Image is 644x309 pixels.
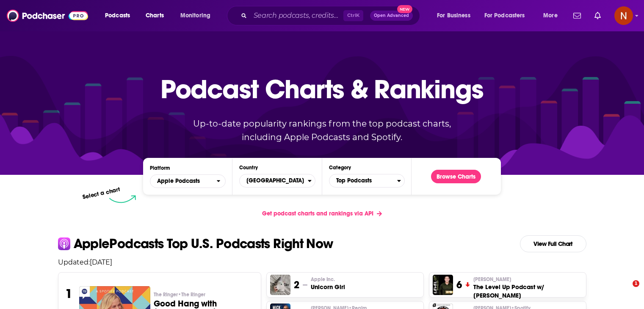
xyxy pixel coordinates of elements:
h3: Unicorn Girl [311,283,345,291]
button: open menu [174,9,221,22]
p: Paul Alex Espinoza [473,276,582,283]
p: Updated: [DATE] [51,258,593,266]
button: open menu [431,9,481,22]
img: User Profile [614,6,633,25]
h3: The Level Up Podcast w/ [PERSON_NAME] [473,283,582,300]
span: [PERSON_NAME] [473,276,511,283]
span: New [397,5,412,13]
p: Apple Podcasts Top U.S. Podcasts Right Now [74,237,333,251]
p: The Ringer • The Ringer [154,291,254,298]
img: select arrow [109,195,136,203]
img: apple Icon [58,237,70,250]
span: For Podcasters [484,10,525,22]
p: Up-to-date popularity rankings from the top podcast charts, including Apple Podcasts and Spotify. [177,117,468,144]
a: View Full Chart [520,235,586,252]
span: Ctrl K [343,10,363,21]
span: [GEOGRAPHIC_DATA] [240,174,307,188]
button: Show profile menu [614,6,633,25]
div: Search podcasts, credits, & more... [235,6,428,25]
h2: Platforms [150,174,226,188]
a: Apple Inc.Unicorn Girl [311,276,345,291]
span: Apple Podcasts [157,178,200,184]
button: open menu [537,9,568,22]
h3: 6 [456,279,462,291]
a: Get podcast charts and rankings via API [255,203,389,224]
button: Browse Charts [431,170,481,183]
button: open menu [150,174,226,188]
button: Categories [329,174,405,188]
h3: 2 [294,279,299,291]
button: Open AdvancedNew [370,11,413,21]
span: Logged in as AdelNBM [614,6,633,25]
span: Open Advanced [374,14,409,18]
iframe: Intercom live chat [615,280,636,301]
input: Search podcasts, credits, & more... [250,9,343,22]
span: 1 [633,280,639,287]
span: Top Podcasts [329,174,397,188]
h3: 1 [65,286,72,301]
span: Get podcast charts and rankings via API [262,210,373,217]
span: • The Ringer [178,292,205,298]
button: open menu [479,9,537,22]
p: Apple Inc. [311,276,345,283]
button: Countries [239,174,315,188]
span: For Business [437,10,470,22]
img: Podchaser - Follow, Share and Rate Podcasts [7,8,88,24]
a: Charts [140,9,169,22]
span: Podcasts [105,10,130,22]
a: [PERSON_NAME]The Level Up Podcast w/ [PERSON_NAME] [473,276,582,300]
span: The Ringer [154,291,205,298]
a: Show notifications dropdown [570,8,584,23]
button: open menu [99,9,141,22]
span: Apple Inc. [311,276,335,283]
span: More [543,10,558,22]
img: The Level Up Podcast w/ Paul Alex [433,275,453,295]
span: Charts [146,10,164,22]
a: Show notifications dropdown [591,8,604,23]
p: Podcast Charts & Rankings [160,61,484,116]
span: Monitoring [180,10,210,22]
p: Select a chart [82,186,121,201]
img: Unicorn Girl [270,275,290,295]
